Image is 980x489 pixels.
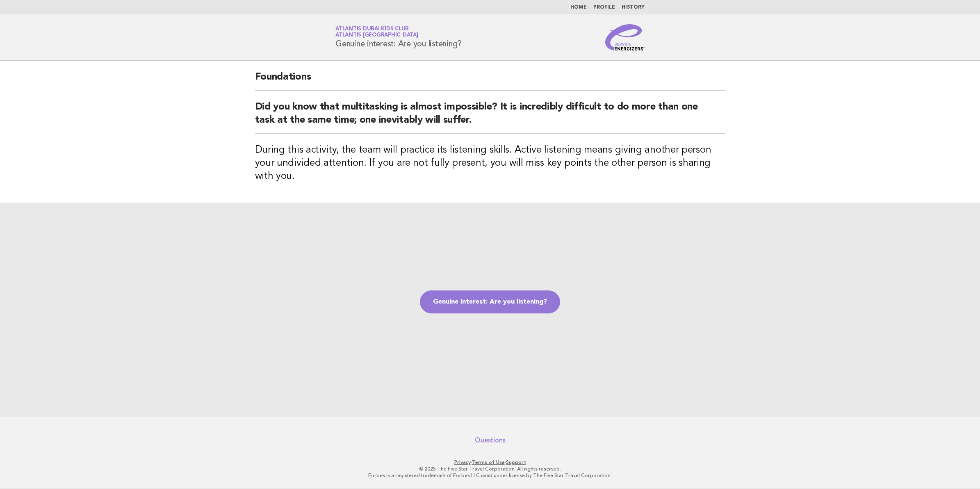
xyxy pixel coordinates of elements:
[605,24,645,50] img: Service Energizers
[239,459,741,466] p: · ·
[239,466,741,472] p: © 2025 The Five Star Travel Corporation. All rights reserved.
[335,27,462,48] h1: Genuine interest: Are you listening?
[335,26,418,38] a: Atlantis Dubai Kids ClubAtlantis [GEOGRAPHIC_DATA]
[420,290,560,313] a: Genuine interest: Are you listening?
[570,5,587,10] a: Home
[593,5,615,10] a: Profile
[454,459,471,465] a: Privacy
[506,459,526,465] a: Support
[475,436,506,444] a: Questions
[622,5,645,10] a: History
[255,101,725,134] h2: Did you know that multitasking is almost impossible? It is incredibly difficult to do more than o...
[472,459,505,465] a: Terms of Use
[255,144,725,183] h3: During this activity, the team will practice its listening skills. Active listening means giving ...
[239,472,741,479] p: Forbes is a registered trademark of Forbes LLC used under license by The Five Star Travel Corpora...
[255,71,725,91] h2: Foundations
[335,33,418,38] span: Atlantis [GEOGRAPHIC_DATA]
